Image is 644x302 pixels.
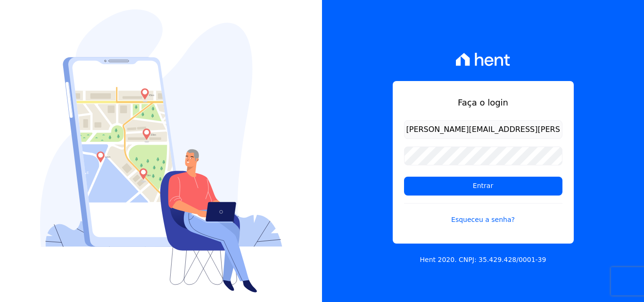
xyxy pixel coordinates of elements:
p: Hent 2020. CNPJ: 35.429.428/0001-39 [420,255,546,265]
img: Login [40,9,282,293]
input: Entrar [404,177,562,196]
a: Esqueceu a senha? [404,203,562,225]
input: Email [404,120,562,139]
h1: Faça o login [404,96,562,109]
